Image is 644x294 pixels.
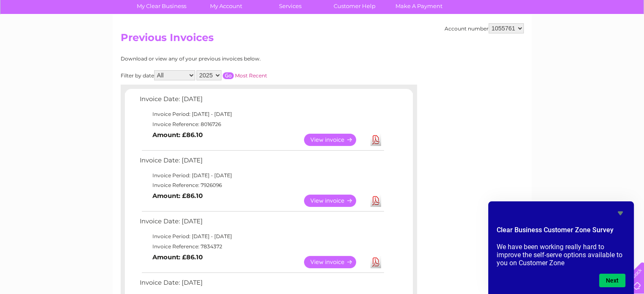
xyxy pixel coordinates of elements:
[138,93,385,109] td: Invoice Date: [DATE]
[138,231,385,242] td: Invoice Period: [DATE] - [DATE]
[616,36,636,42] a: Log out
[497,243,625,267] p: We have been working really hard to improve the self-serve options available to you on Customer Zone
[497,208,625,287] div: Clear Business Customer Zone Survey
[516,36,535,42] a: Energy
[121,56,343,62] div: Download or view any of your previous invoices below.
[370,256,381,268] a: Download
[121,70,343,80] div: Filter by date
[138,119,385,129] td: Invoice Reference: 8016726
[445,23,524,33] div: Account number
[570,36,583,42] a: Blog
[152,131,203,139] b: Amount: £86.10
[138,109,385,119] td: Invoice Period: [DATE] - [DATE]
[497,225,625,239] h2: Clear Business Customer Zone Survey
[138,155,385,170] td: Invoice Date: [DATE]
[152,192,203,200] b: Amount: £86.10
[138,277,385,293] td: Invoice Date: [DATE]
[138,180,385,190] td: Invoice Reference: 7926096
[235,72,267,79] a: Most Recent
[138,216,385,231] td: Invoice Date: [DATE]
[540,36,565,42] a: Telecoms
[304,195,366,207] a: View
[304,134,366,146] a: View
[22,22,66,48] img: logo.png
[588,36,608,42] a: Contact
[615,208,625,218] button: Hide survey
[495,36,511,42] a: Water
[599,274,625,287] button: Next question
[122,5,522,41] div: Clear Business is a trading name of Verastar Limited (registered in [GEOGRAPHIC_DATA] No. 3667643...
[370,134,381,146] a: Download
[370,195,381,207] a: Download
[304,256,366,268] a: View
[121,32,524,48] h2: Previous Invoices
[138,170,385,181] td: Invoice Period: [DATE] - [DATE]
[138,242,385,252] td: Invoice Reference: 7834372
[484,4,543,15] a: 0333 014 3131
[152,253,203,261] b: Amount: £86.10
